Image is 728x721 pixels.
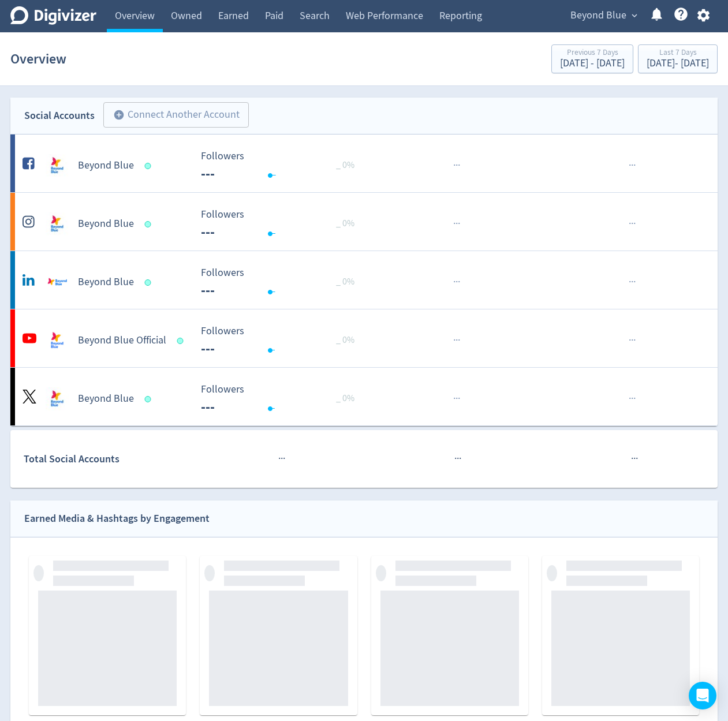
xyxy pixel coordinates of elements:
[454,451,457,466] span: ·
[195,384,368,414] svg: Followers ---
[336,159,354,171] span: _ 0%
[453,216,456,231] span: ·
[10,368,718,425] a: Beyond Blue undefinedBeyond Blue Followers --- Followers --- _ 0%······
[633,275,636,289] span: ·
[78,217,134,231] h5: Beyond Blue
[195,326,368,356] svg: Followers ---
[145,396,155,402] span: Data last synced: 25 Aug 2025, 11:01pm (AEST)
[95,104,249,128] a: Connect Another Account
[10,40,66,77] h1: Overview
[46,271,69,294] img: Beyond Blue undefined
[647,48,709,58] div: Last 7 Days
[46,212,69,236] img: Beyond Blue undefined
[629,275,631,289] span: ·
[458,216,460,231] span: ·
[453,158,456,173] span: ·
[570,6,626,25] span: Beyond Blue
[177,338,187,344] span: Data last synced: 26 Aug 2025, 10:01am (AEST)
[633,391,636,406] span: ·
[195,267,368,298] svg: Followers ---
[631,451,633,466] span: ·
[103,102,249,128] button: Connect Another Account
[10,251,718,309] a: Beyond Blue undefinedBeyond Blue Followers --- Followers --- _ 0%······
[566,6,640,25] button: Beyond Blue
[46,154,69,177] img: Beyond Blue undefined
[24,451,193,468] div: Total Social Accounts
[560,58,625,69] div: [DATE] - [DATE]
[633,451,636,466] span: ·
[145,163,155,169] span: Data last synced: 26 Aug 2025, 4:02am (AEST)
[631,158,633,173] span: ·
[457,451,459,466] span: ·
[631,275,633,289] span: ·
[46,329,69,352] img: Beyond Blue Official undefined
[459,451,461,466] span: ·
[456,391,458,406] span: ·
[458,275,460,289] span: ·
[638,44,718,73] button: Last 7 Days[DATE]- [DATE]
[10,135,718,192] a: Beyond Blue undefinedBeyond Blue Followers --- Followers --- _ 0%······
[629,333,631,348] span: ·
[10,309,718,367] a: Beyond Blue Official undefinedBeyond Blue Official Followers --- Followers --- _ 0%······
[689,682,716,709] div: Open Intercom Messenger
[336,218,354,229] span: _ 0%
[456,333,458,348] span: ·
[458,333,460,348] span: ·
[453,391,456,406] span: ·
[631,333,633,348] span: ·
[195,151,368,181] svg: Followers ---
[456,275,458,289] span: ·
[46,387,69,410] img: Beyond Blue undefined
[631,216,633,231] span: ·
[113,109,125,121] span: add_circle
[560,48,625,58] div: Previous 7 Days
[78,334,166,348] h5: Beyond Blue Official
[458,158,460,173] span: ·
[631,391,633,406] span: ·
[456,216,458,231] span: ·
[633,216,636,231] span: ·
[633,158,636,173] span: ·
[278,451,281,466] span: ·
[636,451,638,466] span: ·
[145,279,155,286] span: Data last synced: 26 Aug 2025, 5:02pm (AEST)
[629,10,640,21] span: expand_more
[633,333,636,348] span: ·
[24,107,95,124] div: Social Accounts
[78,275,134,289] h5: Beyond Blue
[336,276,354,287] span: _ 0%
[10,193,718,251] a: Beyond Blue undefinedBeyond Blue Followers --- Followers --- _ 0%······
[281,451,283,466] span: ·
[283,451,285,466] span: ·
[78,392,134,406] h5: Beyond Blue
[647,58,709,69] div: [DATE] - [DATE]
[24,510,210,527] div: Earned Media & Hashtags by Engagement
[456,158,458,173] span: ·
[195,209,368,240] svg: Followers ---
[78,159,134,173] h5: Beyond Blue
[458,391,460,406] span: ·
[145,221,155,227] span: Data last synced: 26 Aug 2025, 5:02pm (AEST)
[551,44,633,73] button: Previous 7 Days[DATE] - [DATE]
[629,391,631,406] span: ·
[336,393,354,404] span: _ 0%
[336,334,354,346] span: _ 0%
[629,216,631,231] span: ·
[453,333,456,348] span: ·
[629,158,631,173] span: ·
[453,275,456,289] span: ·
